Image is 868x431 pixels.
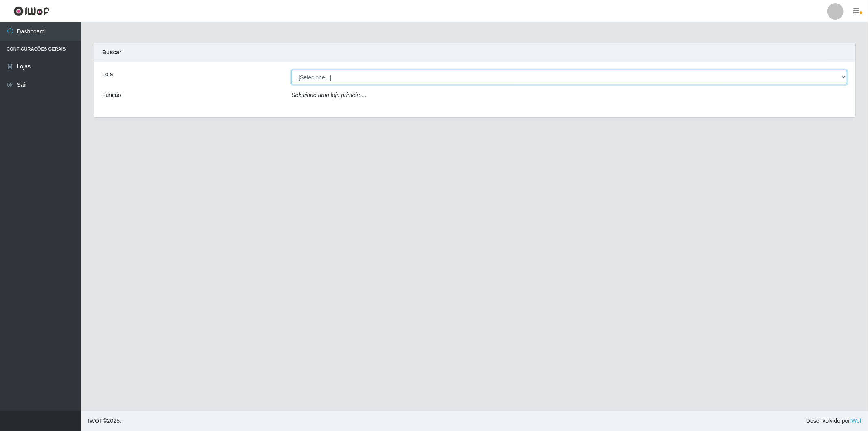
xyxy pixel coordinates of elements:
[102,91,121,99] label: Função
[806,417,861,425] span: Desenvolvido por
[102,49,121,55] strong: Buscar
[291,92,366,98] i: Selecione uma loja primeiro...
[13,6,50,16] img: CoreUI Logo
[850,418,861,424] a: iWof
[88,418,103,424] span: IWOF
[88,417,121,425] span: © 2025 .
[102,70,113,79] label: Loja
